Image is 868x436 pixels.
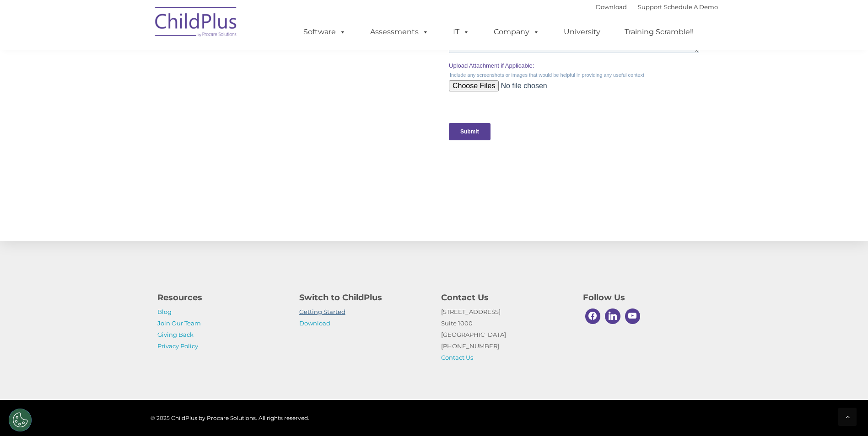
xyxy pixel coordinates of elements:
[299,308,345,315] a: Getting Started
[299,319,330,327] a: Download
[157,319,201,327] a: Join Our Team
[151,415,309,421] span: © 2025 ChildPlus by Procare Solutions. All rights reserved.
[596,3,718,11] font: |
[664,3,718,11] a: Schedule A Demo
[583,291,711,304] h4: Follow Us
[157,342,198,350] a: Privacy Policy
[151,0,242,46] img: ChildPlus by Procare Solutions
[615,23,703,41] a: Training Scramble!!
[485,23,549,41] a: Company
[441,291,569,304] h4: Contact Us
[157,291,286,304] h4: Resources
[9,409,32,431] button: Cookies Settings
[555,23,609,41] a: University
[441,306,569,363] p: [STREET_ADDRESS] Suite 1000 [GEOGRAPHIC_DATA] [PHONE_NUMBER]
[127,98,166,105] span: Phone number
[361,23,438,41] a: Assessments
[299,291,427,304] h4: Switch to ChildPlus
[638,3,662,11] a: Support
[444,23,479,41] a: IT
[603,306,623,326] a: Linkedin
[157,331,194,338] a: Giving Back
[583,306,603,326] a: Facebook
[596,3,627,11] a: Download
[127,60,155,67] span: Last name
[157,308,172,315] a: Blog
[623,306,643,326] a: Youtube
[441,354,473,361] a: Contact Us
[294,23,355,41] a: Software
